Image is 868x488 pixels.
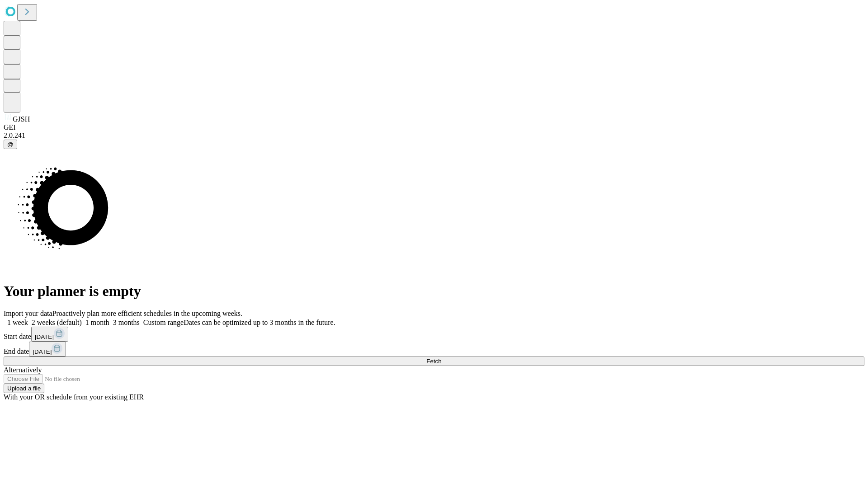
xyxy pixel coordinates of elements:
span: Alternatively [4,366,42,374]
button: [DATE] [31,327,68,342]
span: Fetch [426,358,441,365]
button: Upload a file [4,384,44,393]
div: Start date [4,327,864,342]
span: 3 months [113,319,140,326]
span: Custom range [143,319,184,326]
span: 2 weeks (default) [32,319,82,326]
button: @ [4,140,17,149]
span: 1 week [7,319,28,326]
span: With your OR schedule from your existing EHR [4,393,144,401]
span: [DATE] [33,348,52,355]
h1: Your planner is empty [4,283,864,300]
div: GEI [4,123,864,131]
button: [DATE] [29,342,66,357]
span: Import your data [4,310,52,317]
span: [DATE] [35,333,54,340]
span: @ [7,141,14,148]
button: Fetch [4,357,864,366]
div: End date [4,342,864,357]
span: 1 month [85,319,109,326]
div: 2.0.241 [4,131,864,140]
span: Proactively plan more efficient schedules in the upcoming weeks. [52,310,242,317]
span: GJSH [13,115,30,123]
span: Dates can be optimized up to 3 months in the future. [184,319,335,326]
